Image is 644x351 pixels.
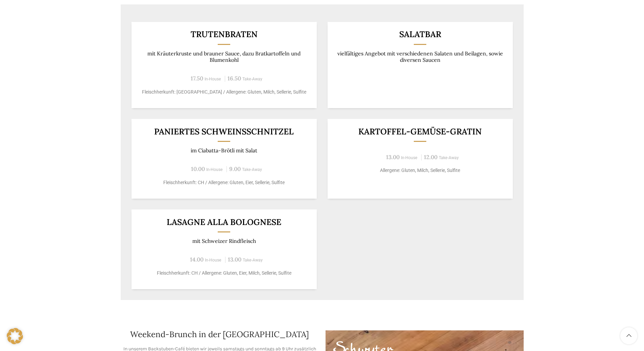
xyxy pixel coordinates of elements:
span: In-House [205,77,221,81]
p: vielfältiges Angebot mit verschiedenen Salaten und Beilagen, sowie diversen Saucen [336,50,504,64]
span: Take-Away [242,167,262,172]
span: 14.00 [190,256,204,263]
span: Take-Away [242,77,262,81]
span: Take-Away [243,258,263,262]
h2: Weekend-Brunch in der [GEOGRAPHIC_DATA] [121,330,319,339]
p: im Ciabatta-Brötli mit Salat [140,147,308,154]
p: Fleischherkunft: CH / Allergene: Gluten, Eier, Sellerie, Sulfite [140,179,308,186]
p: Allergene: Gluten, Milch, Sellerie, Sulfite [336,167,504,174]
span: 9.00 [229,165,241,173]
span: 10.00 [191,165,205,173]
span: 17.50 [191,75,203,82]
span: In-House [206,167,223,172]
h3: Paniertes Schweinsschnitzel [140,127,308,136]
h3: Kartoffel-Gemüse-Gratin [336,127,504,136]
span: 12.00 [424,153,437,161]
p: mit Kräuterkruste und brauner Sauce, dazu Bratkartoffeln und Blumenkohl [140,50,308,64]
h3: Salatbar [336,30,504,39]
span: 13.00 [228,256,241,263]
span: Take-Away [439,155,459,160]
h3: Trutenbraten [140,30,308,39]
span: In-House [401,155,418,160]
span: 16.50 [228,75,241,82]
p: Fleischherkunft: CH / Allergene: Gluten, Eier, Milch, Sellerie, Sulfite [140,270,308,277]
h3: Lasagne alla Bolognese [140,218,308,226]
span: In-House [205,258,221,262]
p: mit Schweizer Rindfleisch [140,238,308,244]
p: Fleischherkunft: [GEOGRAPHIC_DATA] / Allergene: Gluten, Milch, Sellerie, Sulfite [140,89,308,96]
a: Scroll to top button [620,327,637,344]
span: 13.00 [386,153,400,161]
